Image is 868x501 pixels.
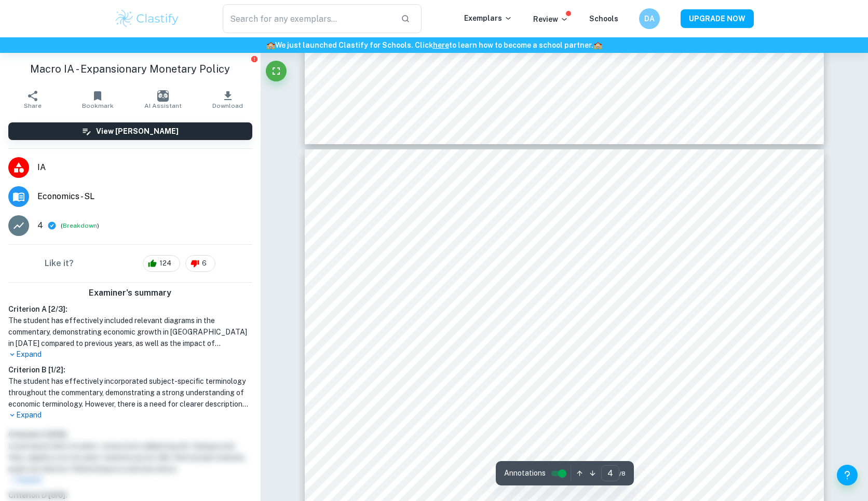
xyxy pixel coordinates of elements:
[619,469,626,478] span: / 8
[2,39,866,51] h6: We just launched Clastify for Schools. Click to learn how to become a school partner.
[8,303,252,315] h6: Criterion A [ 2 / 3 ]:
[65,85,130,114] button: Bookmark
[196,258,212,269] span: 6
[589,15,618,23] a: Schools
[837,465,858,485] button: Help and Feedback
[82,102,114,109] span: Bookmark
[24,102,42,109] span: Share
[533,13,568,25] p: Review
[8,410,252,421] p: Expand
[433,41,449,49] a: here
[644,13,656,24] h6: DA
[144,102,182,109] span: AI Assistant
[266,41,275,49] span: 🏫
[8,364,252,375] h6: Criterion B [ 1 / 2 ]:
[681,9,754,28] button: UPGRADE NOW
[266,61,287,81] button: Fullscreen
[185,255,215,272] div: 6
[37,190,252,203] span: Economics - SL
[593,41,602,49] span: 🏫
[114,8,180,29] img: Clastify logo
[464,12,512,24] p: Exemplars
[154,258,177,269] span: 124
[8,315,252,349] h1: The student has effectively included relevant diagrams in the commentary, demonstrating economic ...
[504,468,546,479] span: Annotations
[143,255,180,272] div: 124
[195,85,260,114] button: Download
[130,85,195,114] button: AI Assistant
[8,349,252,360] p: Expand
[61,221,99,231] span: ( )
[8,122,252,140] button: View [PERSON_NAME]
[157,90,169,102] img: AI Assistant
[63,221,97,230] button: Breakdown
[212,102,243,109] span: Download
[4,287,256,299] h6: Examiner's summary
[223,4,392,33] input: Search for any exemplars...
[37,219,43,232] p: 4
[251,55,259,63] button: Report issue
[37,161,252,174] span: IA
[45,257,74,270] h6: Like it?
[8,375,252,410] h1: The student has effectively incorporated subject-specific terminology throughout the commentary, ...
[639,8,660,29] button: DA
[8,61,252,77] h1: Macro IA - Expansionary Monetary Policy
[96,126,179,137] h6: View [PERSON_NAME]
